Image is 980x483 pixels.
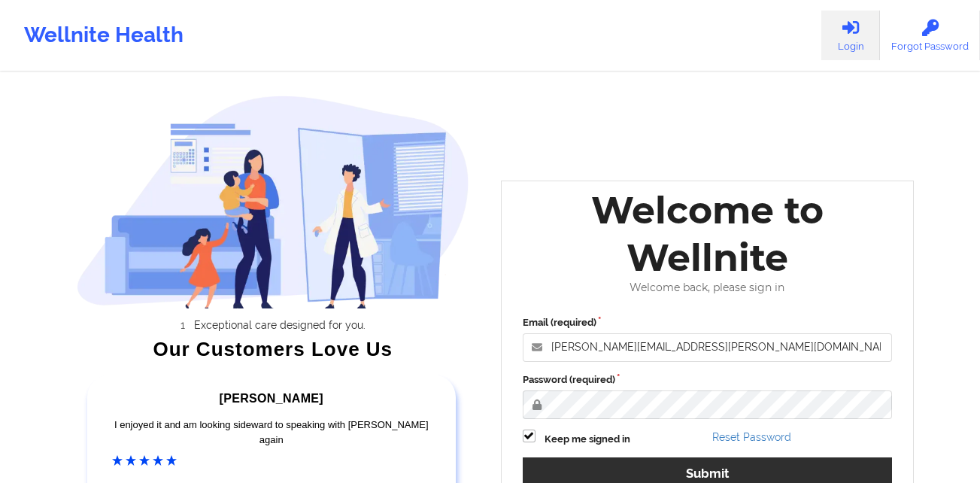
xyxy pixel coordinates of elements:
[512,281,903,294] div: Welcome back, please sign in
[90,319,469,331] li: Exceptional care designed for you.
[523,372,893,387] label: Password (required)
[77,95,469,308] img: wellnite-auth-hero_200.c722682e.png
[712,431,791,443] a: Reset Password
[821,11,880,60] a: Login
[512,187,903,281] div: Welcome to Wellnite
[112,418,431,448] div: I enjoyed it and am looking sideward to speaking with [PERSON_NAME] again
[545,432,630,447] label: Keep me signed in
[523,315,893,330] label: Email (required)
[523,333,893,362] input: Email address
[220,392,323,405] span: [PERSON_NAME]
[880,11,980,60] a: Forgot Password
[77,342,469,357] div: Our Customers Love Us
